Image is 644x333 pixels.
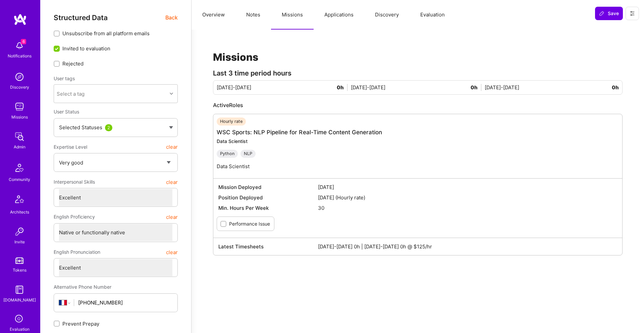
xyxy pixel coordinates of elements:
div: NLP [240,150,256,158]
div: [DATE]-[DATE] [351,84,485,91]
span: Structured Data [54,13,108,22]
span: Rejected [62,60,84,67]
img: logo [13,13,27,26]
button: clear [166,211,178,223]
img: Community [11,160,28,176]
i: icon Chevron [170,92,173,95]
label: User tags [54,75,75,82]
i: icon SelectionTeam [13,313,26,326]
div: [DATE]-[DATE] [485,84,619,91]
span: English Proficiency [54,211,95,223]
div: Last 3 time period hours [213,70,623,77]
div: Active Roles [213,101,623,109]
img: Invite [13,225,26,238]
span: Position Deployed [218,194,318,201]
span: Min. Hours Per Week [218,204,318,211]
span: English Pronunciation [54,246,100,258]
div: [DATE]-[DATE] [217,84,351,91]
img: teamwork [13,100,26,113]
div: Python [217,150,238,158]
span: Alternative Phone Number [54,284,111,290]
span: 0h [337,84,347,91]
div: Evaluation [10,326,30,333]
button: Save [595,7,623,20]
div: Data Scientist [217,138,382,144]
span: Mission Deployed [218,184,318,191]
span: 0h [612,84,619,91]
p: Data Scientist [217,163,382,170]
span: [DATE] [318,184,617,191]
div: Missions [11,113,28,121]
div: Notifications [8,52,32,59]
img: tokens [15,257,23,264]
div: 2 [105,124,112,131]
span: 6 [21,39,26,44]
a: WSC Sports: NLP Pipeline for Real-Time Content Generation [217,129,382,136]
span: Unsubscribe from all platform emails [62,30,150,37]
span: Save [599,10,619,17]
span: User Status [54,109,79,114]
label: Performance Issue [229,220,270,227]
button: clear [166,141,178,153]
div: Invite [14,238,25,245]
div: [DOMAIN_NAME] [3,296,36,303]
span: Interpersonal Skills [54,176,95,188]
button: clear [166,246,178,258]
h1: Missions [213,51,623,63]
img: admin teamwork [13,130,26,143]
span: [DATE]-[DATE] 0h | [DATE]-[DATE] 0h @ $125/hr [318,243,617,250]
div: Community [9,176,30,183]
span: 0h [471,84,481,91]
span: Prevent Prepay [62,320,99,327]
div: Discovery [10,84,29,91]
div: Admin [14,143,25,150]
span: Expertise Level [54,141,87,153]
span: 30 [318,204,617,211]
span: Back [165,13,178,22]
div: Hourly rate [217,117,246,126]
img: Architects [11,192,28,208]
img: discovery [13,70,26,84]
img: guide book [13,283,26,296]
img: bell [13,39,26,52]
span: [DATE] (Hourly rate) [318,194,617,201]
span: Selected Statuses [59,124,102,131]
div: Tokens [13,267,26,274]
div: Select a tag [57,90,85,97]
span: Latest Timesheets [218,243,318,250]
input: +1 (000) 000-0000 [78,294,172,311]
img: caret [169,126,173,129]
div: Architects [10,208,29,216]
span: Invited to evaluation [62,45,110,52]
button: clear [166,176,178,188]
